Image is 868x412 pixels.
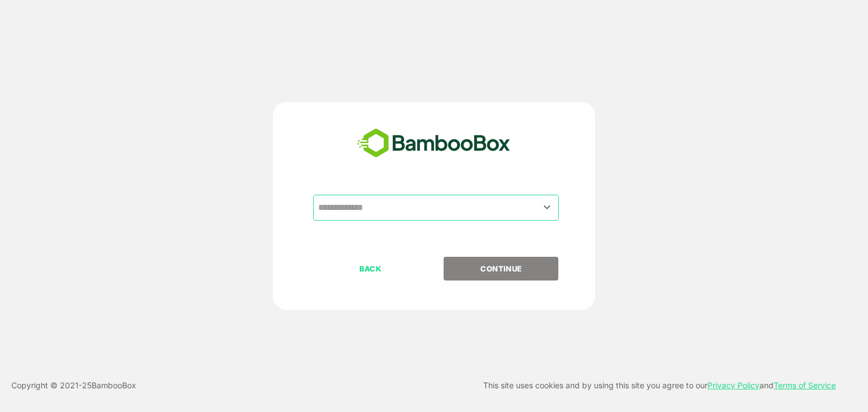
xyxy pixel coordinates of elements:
img: bamboobox [351,125,517,162]
button: Open [540,200,555,215]
button: BACK [313,257,428,280]
a: Terms of Service [774,380,836,390]
a: Privacy Policy [708,380,759,390]
button: CONTINUE [444,257,558,280]
p: BACK [314,262,427,275]
p: CONTINUE [445,262,558,275]
p: This site uses cookies and by using this site you agree to our and [483,379,836,392]
p: Copyright © 2021- 25 BambooBox [11,379,136,392]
